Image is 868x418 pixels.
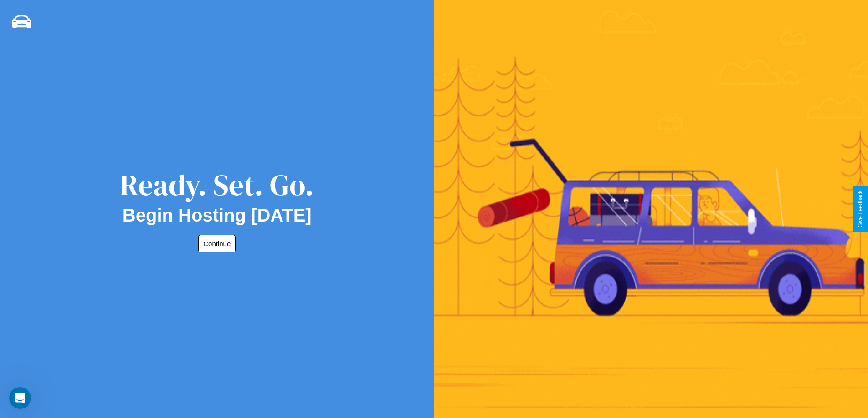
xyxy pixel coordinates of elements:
div: Give Feedback [857,191,863,227]
button: Continue [198,235,236,252]
iframe: Intercom live chat [9,387,31,409]
div: Ready. Set. Go. [120,165,314,205]
h2: Begin Hosting [DATE] [123,205,312,226]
